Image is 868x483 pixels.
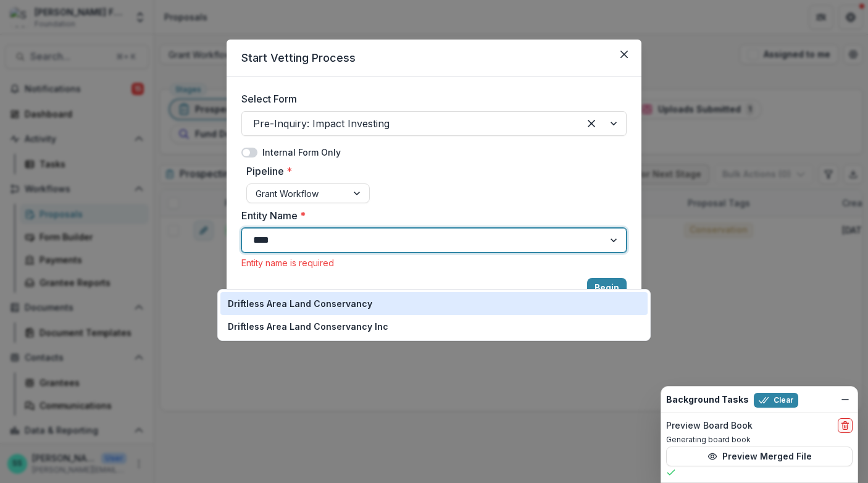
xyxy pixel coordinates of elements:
[754,393,798,408] button: Clear
[666,447,853,466] button: Preview Merged File
[587,278,627,298] button: Begin
[838,392,853,407] button: Dismiss
[246,164,362,178] label: Pipeline
[838,418,853,433] button: delete
[241,208,619,223] label: Entity Name
[228,297,372,310] p: Driftless Area Land Conservancy
[666,434,853,445] p: Generating board book
[666,395,749,405] h2: Background Tasks
[227,40,641,77] header: Start Vetting Process
[614,44,634,64] button: Close
[666,421,753,431] h2: Preview Board Book
[241,258,627,268] div: Entity name is required
[241,91,619,106] label: Select Form
[582,114,601,133] div: Clear selected options
[262,146,341,159] label: Internal Form Only
[228,320,388,333] p: Driftless Area Land Conservancy Inc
